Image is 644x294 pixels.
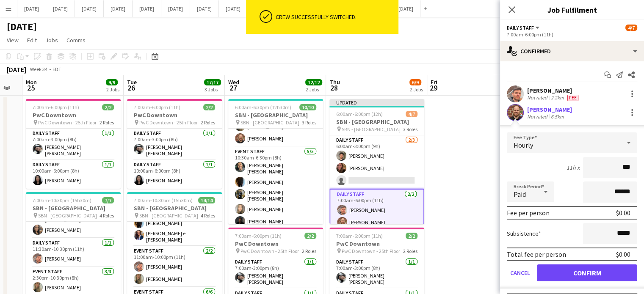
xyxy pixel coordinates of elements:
h3: PwC Downtown [26,111,121,119]
span: View [7,36,19,44]
span: 3 Roles [403,126,417,132]
span: SBN - [GEOGRAPHIC_DATA] [342,126,401,132]
span: SBN - [GEOGRAPHIC_DATA] [240,119,299,126]
button: Cancel [507,264,533,281]
div: Crew successfully switched. [276,13,395,21]
span: Comms [66,36,86,44]
span: 6/9 [409,79,421,85]
h3: SBN - [GEOGRAPHIC_DATA] [127,204,222,212]
app-job-card: Updated6:00am-6:00pm (12h)4/7SBN - [GEOGRAPHIC_DATA] SBN - [GEOGRAPHIC_DATA]3 RolesDaily Staff2/3... [329,99,424,224]
span: 27 [227,83,239,93]
span: Mon [26,78,37,86]
span: PwC Downtown - 25th Floor [139,119,198,126]
a: Jobs [42,35,61,46]
span: Tue [127,78,137,86]
span: 2 Roles [302,248,316,254]
span: 7:00am-6:00pm (11h) [336,233,383,239]
span: 4 Roles [201,212,215,219]
span: Fee [567,95,578,101]
div: 11h x [567,164,580,171]
span: 7:00am-6:00pm (11h) [235,233,282,239]
app-card-role: Daily Staff1/17:00am-3:00pm (8h)[PERSON_NAME] [PERSON_NAME] [127,129,222,160]
a: Edit [24,35,40,46]
span: SBN - [GEOGRAPHIC_DATA] [139,212,198,219]
app-card-role: Daily Staff2/27:00am-6:00pm (11h)[PERSON_NAME][PERSON_NAME] [329,189,424,231]
span: 28 [328,83,340,93]
div: Fee per person [507,209,550,217]
h1: [DATE] [7,20,37,33]
span: 2/2 [203,104,215,110]
app-job-card: 7:00am-6:00pm (11h)2/2PwC Downtown PwC Downtown - 25th Floor2 RolesDaily Staff1/17:00am-3:00pm (8... [26,99,121,189]
button: Confirm [537,264,637,281]
span: 2 Roles [201,119,215,126]
span: 2/2 [102,104,114,110]
span: 2 Roles [403,248,417,254]
button: [DATE] [133,0,161,17]
span: 9/9 [106,79,118,85]
span: 6:00am-6:00pm (12h) [336,111,383,117]
span: 12/12 [305,79,322,85]
span: 4/7 [406,111,417,117]
h3: PwC Downtown [228,240,323,247]
span: Jobs [45,36,58,44]
div: 2.2km [549,94,566,101]
button: [DATE] [104,0,133,17]
span: 6:00am-6:30pm (12h30m) [235,104,291,110]
div: $0.00 [616,209,630,217]
button: [DATE] [190,0,219,17]
div: [DATE] [7,65,26,74]
div: 3 Jobs [205,86,221,93]
span: 7:00am-10:30pm (15h30m) [134,197,193,203]
div: [PERSON_NAME] [527,106,572,113]
span: Daily Staff [507,25,534,31]
div: Crew has different fees then in role [566,94,580,101]
div: 2 Jobs [106,86,119,93]
div: [PERSON_NAME] [527,87,580,94]
div: 2 Jobs [410,86,423,93]
h3: SBN - [GEOGRAPHIC_DATA] [228,111,323,119]
h3: PwC Downtown [329,240,424,247]
app-job-card: 6:00am-6:30pm (12h30m)10/10SBN - [GEOGRAPHIC_DATA] SBN - [GEOGRAPHIC_DATA]3 Roles[PERSON_NAME]Dai... [228,99,323,224]
span: 7:00am-6:00pm (11h) [33,104,79,110]
h3: SBN - [GEOGRAPHIC_DATA] [26,204,121,212]
label: Subsistence [507,230,541,237]
span: Paid [514,190,526,198]
span: 25 [25,83,37,93]
div: 6.5km [549,113,566,120]
span: 14/14 [198,197,215,203]
button: Daily Staff [507,25,541,31]
div: EDT [53,66,61,72]
span: 7:00am-6:00pm (11h) [134,104,180,110]
span: Week 34 [28,66,49,72]
span: 10/10 [299,104,316,110]
app-card-role: Daily Staff1/111:30am-10:30pm (11h)[PERSON_NAME] [26,238,121,267]
div: Not rated [527,113,549,120]
app-card-role: Daily Staff1/17:00am-3:00pm (8h)[PERSON_NAME] [PERSON_NAME] [228,257,323,289]
span: 2/2 [406,233,417,239]
span: Hourly [514,141,533,149]
div: Updated [329,99,424,106]
app-card-role: Daily Staff2/36:00am-3:00pm (9h)[PERSON_NAME][PERSON_NAME] [329,135,424,189]
span: Fri [431,78,437,86]
span: 3 Roles [302,119,316,126]
app-card-role: Daily Staff1/110:00am-6:00pm (8h)[PERSON_NAME] [127,160,222,189]
span: 29 [429,83,437,93]
h3: SBN - [GEOGRAPHIC_DATA] [329,118,424,126]
button: [DATE] [161,0,190,17]
span: Thu [329,78,340,86]
app-card-role: Daily Staff1/17:00am-3:00pm (8h)[PERSON_NAME] [PERSON_NAME] [329,257,424,289]
button: [DATE] [17,0,46,17]
app-job-card: 7:00am-6:00pm (11h)2/2PwC Downtown PwC Downtown - 25th Floor2 RolesDaily Staff1/17:00am-3:00pm (8... [127,99,222,189]
app-card-role: Event Staff2/211:00am-10:00pm (11h)[PERSON_NAME][PERSON_NAME] [127,246,222,287]
span: 2 Roles [100,119,114,126]
span: Wed [228,78,239,86]
span: PwC Downtown - 25th Floor [342,248,400,254]
button: [DATE] [75,0,104,17]
span: PwC Downtown - 25th Floor [38,119,97,126]
div: Confirmed [500,41,644,61]
span: SBN - [GEOGRAPHIC_DATA] [38,212,97,219]
span: PwC Downtown - 25th Floor [240,248,299,254]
